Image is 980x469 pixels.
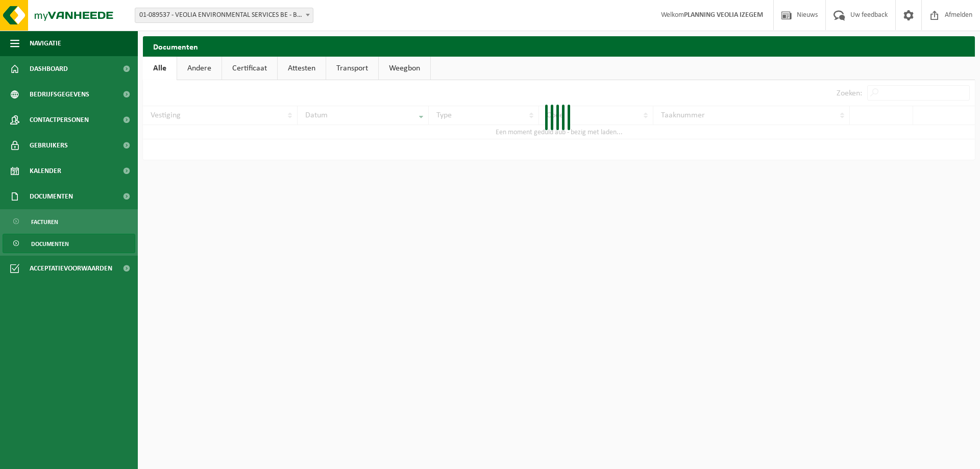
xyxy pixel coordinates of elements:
[135,8,313,23] span: 01-089537 - VEOLIA ENVIRONMENTAL SERVICES BE - BEERSE
[30,31,61,56] span: Navigatie
[143,36,975,56] h2: Documenten
[30,107,89,133] span: Contactpersonen
[143,57,177,80] a: Alle
[30,256,112,281] span: Acceptatievoorwaarden
[30,158,61,184] span: Kalender
[278,57,326,80] a: Attesten
[326,57,378,80] a: Transport
[30,56,68,82] span: Dashboard
[30,82,89,107] span: Bedrijfsgegevens
[222,57,277,80] a: Certificaat
[3,212,135,231] a: Facturen
[379,57,430,80] a: Weegbon
[30,133,68,158] span: Gebruikers
[135,8,313,22] span: 01-089537 - VEOLIA ENVIRONMENTAL SERVICES BE - BEERSE
[31,234,69,254] span: Documenten
[3,234,135,253] a: Documenten
[684,11,763,19] strong: PLANNING VEOLIA IZEGEM
[177,57,222,80] a: Andere
[31,212,58,232] span: Facturen
[30,184,73,209] span: Documenten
